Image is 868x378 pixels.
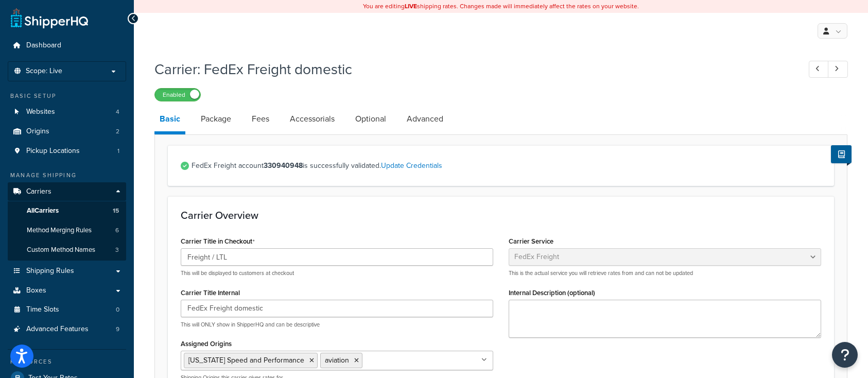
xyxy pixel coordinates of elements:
[8,221,126,240] a: Method Merging Rules6
[181,340,232,348] label: Assigned Origins
[27,207,59,215] span: All Carriers
[26,325,89,334] span: Advanced Features
[8,281,126,300] a: Boxes
[26,187,51,196] span: Carriers
[116,108,119,116] span: 4
[264,160,303,171] strong: 330940948
[831,145,852,163] button: Show Help Docs
[8,142,126,161] li: Pickup Locations
[117,147,119,156] span: 1
[350,107,391,131] a: Optional
[8,102,126,122] li: Websites
[26,286,46,295] span: Boxes
[8,102,126,122] a: Websites4
[8,122,126,141] li: Origins
[26,267,74,276] span: Shipping Rules
[181,289,240,297] label: Carrier Title Internal
[8,320,126,339] li: Advanced Features
[116,305,119,314] span: 0
[116,325,119,334] span: 9
[8,182,126,261] li: Carriers
[113,207,119,215] span: 15
[509,289,595,297] label: Internal Description (optional)
[381,160,442,171] a: Update Credentials
[8,171,126,180] div: Manage Shipping
[8,36,126,55] a: Dashboard
[196,107,236,131] a: Package
[509,269,821,277] p: This is the actual service you will retrieve rates from and can not be updated
[832,342,858,368] button: Open Resource Center
[8,240,126,260] li: Custom Method Names
[8,357,126,366] div: Resources
[402,107,448,131] a: Advanced
[26,108,55,116] span: Websites
[325,355,349,366] span: aviation
[8,320,126,339] a: Advanced Features9
[192,159,821,173] span: FedEx Freight account is successfully validated.
[27,226,92,235] span: Method Merging Rules
[8,182,126,201] a: Carriers
[8,262,126,281] a: Shipping Rules
[809,61,829,78] a: Previous Record
[181,210,821,221] h3: Carrier Overview
[154,59,790,79] h1: Carrier: FedEx Freight domestic
[26,147,80,156] span: Pickup Locations
[181,237,255,246] label: Carrier Title in Checkout
[8,92,126,100] div: Basic Setup
[828,61,848,78] a: Next Record
[285,107,340,131] a: Accessorials
[8,240,126,260] a: Custom Method Names3
[181,269,493,277] p: This will be displayed to customers at checkout
[8,300,126,319] a: Time Slots0
[27,246,95,254] span: Custom Method Names
[247,107,274,131] a: Fees
[8,142,126,161] a: Pickup Locations1
[115,226,119,235] span: 6
[26,41,61,50] span: Dashboard
[8,221,126,240] li: Method Merging Rules
[115,246,119,254] span: 3
[154,107,185,134] a: Basic
[181,321,493,329] p: This will ONLY show in ShipperHQ and can be descriptive
[188,355,304,366] span: [US_STATE] Speed and Performance
[8,201,126,220] a: AllCarriers15
[155,89,200,101] label: Enabled
[26,67,62,76] span: Scope: Live
[26,305,59,314] span: Time Slots
[405,2,417,11] b: LIVE
[509,237,553,245] label: Carrier Service
[8,300,126,319] li: Time Slots
[26,127,49,136] span: Origins
[8,122,126,141] a: Origins2
[116,127,119,136] span: 2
